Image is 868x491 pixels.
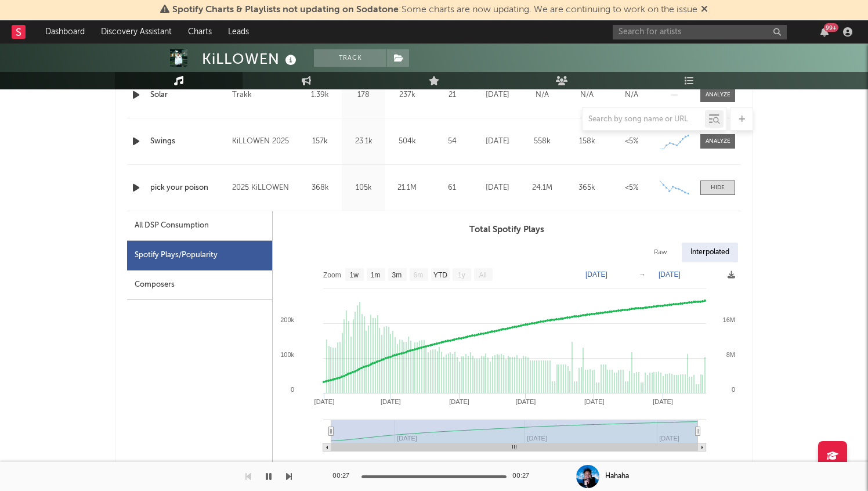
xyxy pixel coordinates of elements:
[612,136,651,147] div: <5%
[345,136,382,147] div: 23.1k
[605,471,629,482] div: Hahaha
[291,386,294,393] text: 0
[314,398,335,405] text: [DATE]
[381,398,401,405] text: [DATE]
[523,136,562,147] div: 558k
[345,89,382,101] div: 178
[653,398,673,405] text: [DATE]
[388,89,426,101] div: 237k
[732,386,735,393] text: 0
[612,182,651,194] div: <5%
[127,241,272,270] div: Spotify Plays/Popularity
[432,89,472,101] div: 21
[150,136,226,147] a: Swings
[280,316,294,323] text: 200k
[232,181,295,195] div: 2025 KiLLOWEN
[458,271,465,279] text: 1y
[350,271,359,279] text: 1w
[273,223,741,237] h3: Total Spotify Plays
[682,243,738,262] div: Interpolated
[301,182,339,194] div: 368k
[280,351,294,358] text: 100k
[449,398,469,405] text: [DATE]
[332,470,356,483] div: 00:27
[584,398,605,405] text: [DATE]
[432,136,472,147] div: 54
[135,219,209,233] div: All DSP Consumption
[701,5,708,15] span: Dismiss
[172,5,399,15] span: Spotify Charts & Playlists not updating on Sodatone
[479,271,486,279] text: All
[612,89,651,101] div: N/A
[824,23,838,32] div: 99 +
[232,135,295,149] div: KiLLOWEN 2025
[820,27,829,37] button: 99+
[93,20,180,44] a: Discovery Assistant
[432,182,472,194] div: 61
[726,351,735,358] text: 8M
[516,398,536,405] text: [DATE]
[414,271,424,279] text: 6m
[512,470,536,483] div: 00:27
[659,270,681,279] text: [DATE]
[478,182,517,194] div: [DATE]
[150,182,226,194] a: pick your poison
[388,136,426,147] div: 504k
[433,271,447,279] text: YTD
[388,182,426,194] div: 21.1M
[523,182,562,194] div: 24.1M
[37,20,93,44] a: Dashboard
[345,182,382,194] div: 105k
[172,5,697,15] span: : Some charts are now updating. We are continuing to work on the issue
[478,136,517,147] div: [DATE]
[220,20,257,44] a: Leads
[639,270,646,279] text: →
[567,89,606,101] div: N/A
[392,271,402,279] text: 3m
[371,271,381,279] text: 1m
[180,20,220,44] a: Charts
[613,25,787,39] input: Search for artists
[301,136,339,147] div: 157k
[232,88,295,102] div: Trakk
[523,89,562,101] div: N/A
[314,49,386,67] button: Track
[127,211,272,241] div: All DSP Consumption
[323,271,341,279] text: Zoom
[567,136,606,147] div: 158k
[645,243,676,262] div: Raw
[585,270,607,279] text: [DATE]
[478,89,517,101] div: [DATE]
[583,115,705,124] input: Search by song name or URL
[567,182,606,194] div: 365k
[301,89,339,101] div: 1.39k
[150,89,226,101] a: Solar
[127,270,272,300] div: Composers
[723,316,735,323] text: 16M
[202,49,299,68] div: KiLLOWEN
